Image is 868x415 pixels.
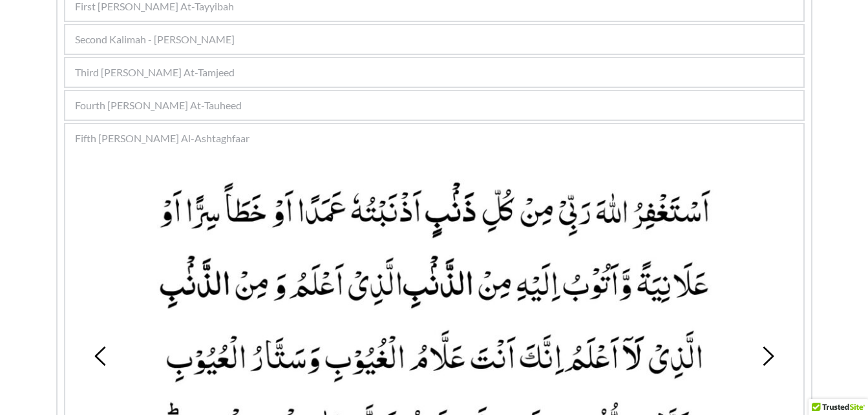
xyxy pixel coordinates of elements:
[75,65,235,80] span: Third [PERSON_NAME] At-Tamjeed
[75,131,249,146] span: Fifth [PERSON_NAME] Al-Ashtaghfaar
[75,98,242,113] span: Fourth [PERSON_NAME] At-Tauheed
[75,32,235,47] span: Second Kalimah - [PERSON_NAME]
